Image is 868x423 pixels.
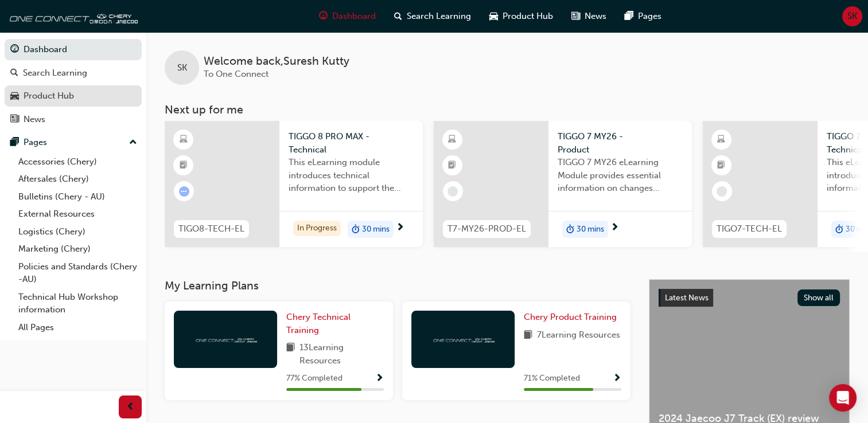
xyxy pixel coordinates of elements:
[842,6,862,26] button: SK
[616,5,671,28] a: pages-iconPages
[204,55,349,68] span: Welcome back , Suresh Kutty
[375,371,384,386] button: Show Progress
[434,121,692,247] a: T7-MY26-PROD-ELTIGGO 7 MY26 - ProductTIGGO 7 MY26 eLearning Module provides essential information...
[24,89,74,103] div: Product Hub
[447,222,526,236] span: T7-MY26-PROD-EL
[480,5,562,28] a: car-iconProduct Hub
[5,37,142,132] button: DashboardSearch LearningProduct HubNews
[524,311,621,324] a: Chery Product Training
[5,132,142,153] button: Pages
[10,68,18,79] span: search-icon
[613,374,621,384] span: Show Progress
[352,222,360,237] span: duration-icon
[503,10,553,23] span: Product Hub
[177,61,187,75] span: SK
[585,10,606,23] span: News
[524,312,617,322] span: Chery Product Training
[385,5,480,28] a: search-iconSearch Learning
[194,334,257,344] img: oneconnect
[23,66,87,80] div: Search Learning
[289,156,414,195] span: This eLearning module introduces technical information to support the entry level knowledge requi...
[558,130,683,156] span: TIGGO 7 MY26 - Product
[14,288,142,319] a: Technical Hub Workshop information
[10,91,19,101] span: car-icon
[14,319,142,336] a: All Pages
[717,132,725,147] span: learningResourceType_ELEARNING-icon
[847,10,857,23] span: SK
[14,240,142,258] a: Marketing (Chery)
[146,103,868,116] h3: Next up for me
[14,223,142,241] a: Logistics (Chery)
[14,153,142,171] a: Accessories (Chery)
[558,156,683,195] span: TIGGO 7 MY26 eLearning Module provides essential information on changes introduced with the new M...
[448,132,456,147] span: learningResourceType_ELEARNING-icon
[310,5,385,28] a: guage-iconDashboard
[566,222,574,237] span: duration-icon
[5,109,142,130] a: News
[625,9,633,23] span: pages-icon
[610,223,619,233] span: next-icon
[5,62,142,84] a: Search Learning
[659,289,840,307] a: Latest NewsShow all
[165,121,423,247] a: TIGO8-TECH-ELTIGGO 8 PRO MAX - TechnicalThis eLearning module introduces technical information to...
[24,113,45,126] div: News
[835,222,843,237] span: duration-icon
[537,328,620,343] span: 7 Learning Resources
[204,69,268,79] span: To One Connect
[571,9,580,23] span: news-icon
[14,258,142,288] a: Policies and Standards (Chery -AU)
[524,372,580,385] span: 71 % Completed
[178,222,244,236] span: TIGO8-TECH-EL
[286,311,384,336] a: Chery Technical Training
[638,10,661,23] span: Pages
[14,205,142,223] a: External Resources
[5,39,142,60] a: Dashboard
[10,115,19,125] span: news-icon
[286,372,342,385] span: 77 % Completed
[14,170,142,188] a: Aftersales (Chery)
[293,221,341,236] div: In Progress
[286,312,351,335] span: Chery Technical Training
[797,289,840,306] button: Show all
[717,186,727,197] span: learningRecordVerb_NONE-icon
[289,130,414,156] span: TIGGO 8 PRO MAX - Technical
[613,371,621,386] button: Show Progress
[717,158,725,173] span: booktick-icon
[375,374,384,384] span: Show Progress
[180,158,188,173] span: booktick-icon
[489,9,498,23] span: car-icon
[179,186,189,197] span: learningRecordVerb_ATTEMPT-icon
[24,136,47,149] div: Pages
[829,384,857,412] div: Open Intercom Messenger
[286,341,295,367] span: book-icon
[665,293,709,303] span: Latest News
[524,328,532,343] span: book-icon
[562,5,616,28] a: news-iconNews
[14,188,142,206] a: Bulletins (Chery - AU)
[431,334,495,344] img: oneconnect
[332,10,376,23] span: Dashboard
[362,223,390,236] span: 30 mins
[407,10,471,23] span: Search Learning
[5,85,142,107] a: Product Hub
[319,9,328,23] span: guage-icon
[299,341,384,367] span: 13 Learning Resources
[165,279,630,292] h3: My Learning Plans
[396,223,404,233] span: next-icon
[10,45,19,55] span: guage-icon
[180,132,188,147] span: learningResourceType_ELEARNING-icon
[6,5,138,28] img: oneconnect
[10,138,19,148] span: pages-icon
[717,222,782,236] span: TIGO7-TECH-EL
[394,9,402,23] span: search-icon
[126,400,135,414] span: prev-icon
[447,186,458,197] span: learningRecordVerb_NONE-icon
[577,223,604,236] span: 30 mins
[448,158,456,173] span: booktick-icon
[129,135,137,150] span: up-icon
